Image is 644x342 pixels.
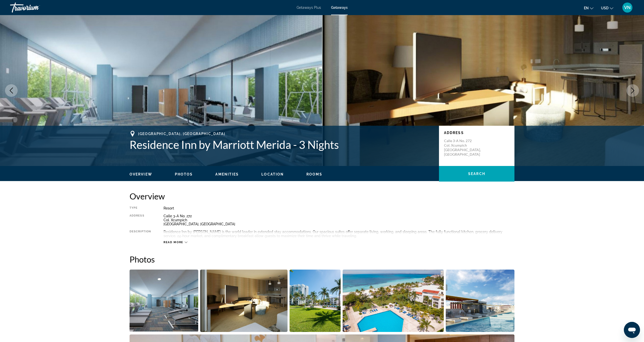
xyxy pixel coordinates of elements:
[626,84,639,97] button: Next image
[130,206,151,210] div: Type
[584,6,589,10] span: en
[290,269,341,332] button: Open full-screen image slider
[343,269,444,332] button: Open full-screen image slider
[10,1,60,14] a: Travorium
[130,191,514,201] h2: Overview
[444,139,484,157] p: Calle 3-A No. 272 Col. Xcumpich [GEOGRAPHIC_DATA], [GEOGRAPHIC_DATA]
[261,172,284,177] button: Location
[297,6,321,10] a: Getaways Plus
[175,172,193,177] button: Photos
[584,4,593,12] button: Change language
[130,269,198,332] button: Open full-screen image slider
[138,132,225,136] span: [GEOGRAPHIC_DATA], [GEOGRAPHIC_DATA]
[215,172,239,177] button: Amenities
[621,2,634,13] button: User Menu
[444,131,509,135] p: Address
[164,241,183,244] span: Read more
[130,230,151,238] div: Description
[130,138,434,151] h1: Residence Inn by Marriott Merida - 3 Nights
[164,214,514,226] div: Calle 3-A No. 272 Col. Xcumpich [GEOGRAPHIC_DATA], [GEOGRAPHIC_DATA]
[200,269,288,332] button: Open full-screen image slider
[164,206,514,210] div: Resort
[5,84,18,97] button: Previous image
[130,172,152,177] button: Overview
[130,214,151,226] div: Address
[624,322,640,338] iframe: Button to launch messaging window
[624,5,631,10] span: VN
[164,240,187,244] button: Read more
[331,6,348,10] a: Getaways
[164,230,514,238] div: Residence Inn by [PERSON_NAME] is the world leader in extended stay accommodations. Our spacious ...
[446,269,514,332] button: Open full-screen image slider
[439,166,514,182] button: Search
[601,6,609,10] span: USD
[306,172,322,177] button: Rooms
[601,4,613,12] button: Change currency
[130,254,514,264] h2: Photos
[468,172,485,176] span: Search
